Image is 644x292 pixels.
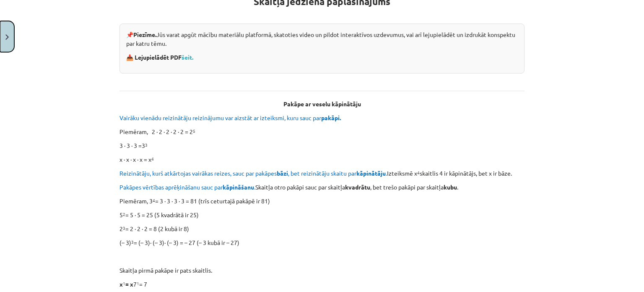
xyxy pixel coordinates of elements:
strong: 📥 Lejupielādēt PDF [126,53,195,61]
p: 7 = 7 [119,280,525,289]
p: 2 = 2 ∙ 2 ∙ 2 = 8 (2 kubā ir 8) [119,224,525,233]
b: pakāpi. [321,114,341,121]
b: kvadrātu [345,183,370,191]
b: Pakāpe ar veselu kāpinātāju [283,100,361,108]
b: bāzi [277,169,288,177]
a: šeit. [182,53,193,61]
p: Skaitļa pirmā pakāpe ir pats skaitlis. [119,266,525,275]
p: Skaitļa otro pakāpi sauc par skaitļa , bet trešo pakāpi par skaitļa . [119,183,525,192]
sup: 5 [193,128,195,134]
sup: 3 [131,239,134,245]
b: kāpināšanu [223,183,254,191]
sup: 4 [151,155,154,162]
sup: 3 [145,142,148,148]
img: icon-close-lesson-0947bae3869378f0d4975bcd49f059093ad1ed9edebbc8119c70593378902aed.svg [5,34,9,40]
b: kubu [444,183,457,191]
sup: 1 [123,280,125,287]
p: x ∙ x ∙ x ∙ x = x [119,155,525,164]
b: kāpinātāju [356,169,386,177]
sup: 4 [417,169,420,176]
p: 5 = 5 ∙ 5 = 25 (5 kvadrātā ir 25) [119,210,525,219]
span: Reizinātāju, kurš atkārtojas vairākas reizes, sauc par pakāpes , bet reizinātāju skaitu par . [119,169,387,177]
span: Vairāku vienādu reizinātāju reizinājumu var aizstāt ar izteiksmi, kuru sauc par [119,114,342,121]
p: 3 ∙ 3 ∙ 3 =3 [119,141,525,150]
sup: 4 [153,197,155,203]
p: (– 3) = (– 3)∙ (– 3)∙ (– 3) = – 27 (– 3 kubā ir – 27) [119,238,525,247]
p: 📌 Jūs varat apgūt mācību materiālu platformā, skatoties video un pildot interaktīvos uzdevumus, v... [126,30,518,48]
p: Piemēram, 3 = 3 ∙ 3 ∙ 3 ∙ 3 = 81 (trīs ceturtajā pakāpē ir 81) [119,197,525,205]
sup: 2 [123,211,125,217]
strong: Piezīme. [133,31,156,38]
b: x [119,280,123,288]
b: = x [125,280,133,288]
sup: 1 [137,280,139,287]
span: Pakāpes vērtības aprēķināšanu sauc par . [119,183,255,191]
p: Piemēram, 2 ∙ 2 ∙ 2 ∙ 2 ∙ 2 = 2 [119,127,525,136]
sup: 3 [123,225,125,231]
p: Izteiksmē x skaitlis 4 ir kāpinātājs, bet x ir bāze. [119,169,525,178]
